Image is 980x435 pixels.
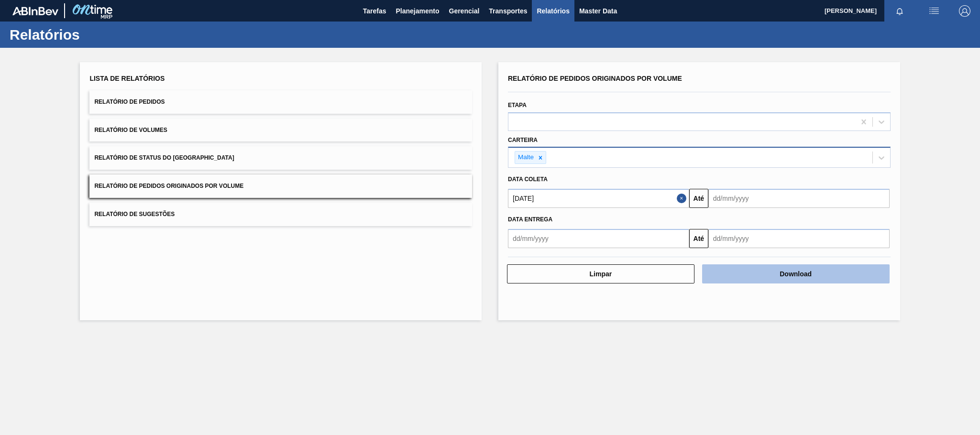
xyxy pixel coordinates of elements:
[489,5,527,17] span: Transportes
[515,152,535,163] div: Malte
[94,98,165,105] span: Relatório de Pedidos
[508,189,689,208] input: dd/mm/yyyy
[508,216,552,223] span: Data Entrega
[508,176,548,183] span: Data coleta
[579,5,617,17] span: Master Data
[508,102,527,109] label: Etapa
[959,5,970,17] img: Logout
[89,90,472,114] button: Relatório de Pedidos
[708,189,890,208] input: dd/mm/yyyy
[689,229,708,248] button: Até
[508,75,682,82] span: Relatório de Pedidos Originados por Volume
[508,229,689,248] input: dd/mm/yyyy
[89,174,472,198] button: Relatório de Pedidos Originados por Volume
[689,189,708,208] button: Até
[708,229,890,248] input: dd/mm/yyyy
[10,29,179,40] h1: Relatórios
[884,4,915,18] button: Notificações
[537,5,569,17] span: Relatórios
[449,5,480,17] span: Gerencial
[94,127,167,133] span: Relatório de Volumes
[677,189,689,208] button: Close
[89,119,472,142] button: Relatório de Volumes
[94,211,175,217] span: Relatório de Sugestões
[507,264,694,283] button: Limpar
[702,264,890,283] button: Download
[928,5,940,17] img: userActions
[89,203,472,226] button: Relatório de Sugestões
[396,5,439,17] span: Planejamento
[89,146,472,170] button: Relatório de Status do [GEOGRAPHIC_DATA]
[363,5,386,17] span: Tarefas
[89,75,165,82] span: Lista de Relatórios
[508,137,538,143] label: Carteira
[12,7,58,15] img: TNhmsLtSVTkK8tSr43FrP2fwEKptu5GPRR3wAAAABJRU5ErkJggg==
[94,154,234,161] span: Relatório de Status do [GEOGRAPHIC_DATA]
[94,183,243,189] span: Relatório de Pedidos Originados por Volume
